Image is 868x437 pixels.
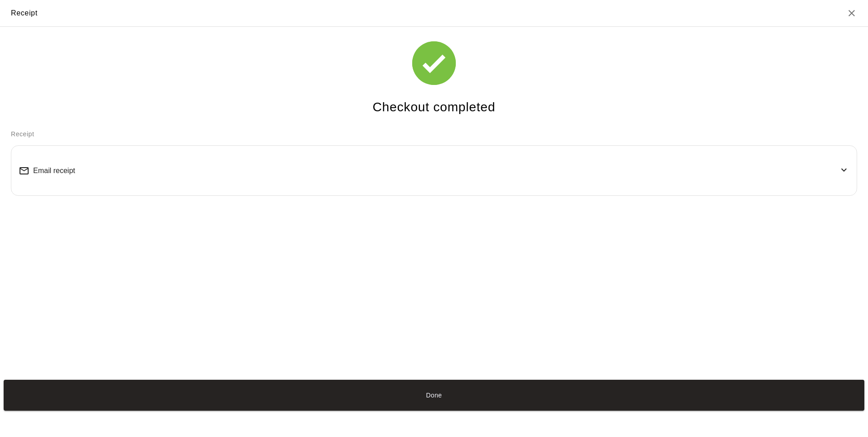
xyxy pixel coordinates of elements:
[11,7,38,19] div: Receipt
[373,99,495,115] h4: Checkout completed
[4,380,864,410] button: Done
[33,167,75,175] span: Email receipt
[11,129,857,139] p: Receipt
[846,8,857,19] button: Close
